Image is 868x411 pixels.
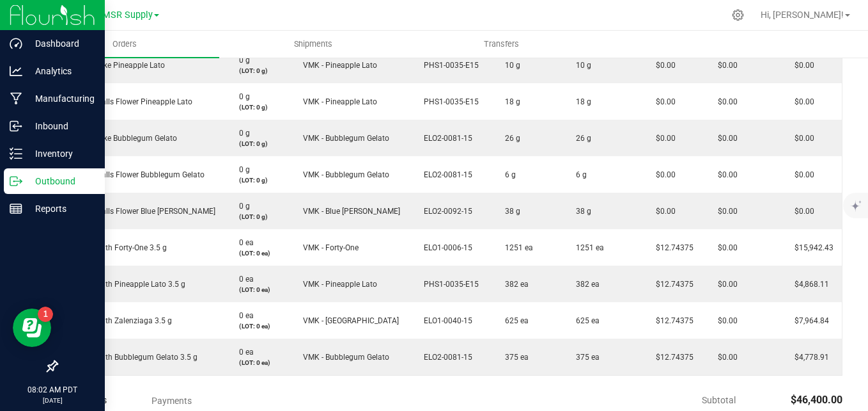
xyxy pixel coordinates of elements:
p: Outbound [22,173,99,189]
span: $0.00 [711,170,738,179]
p: Dashboard [22,36,99,51]
span: ELO2-0081-15 [417,134,472,143]
span: $12.74375 [649,353,694,362]
p: (LOT: 0 ea) [233,248,281,258]
p: (LOT: 0 g) [233,102,281,112]
p: (LOT: 0 ea) [233,285,281,294]
span: 0 ea [233,348,254,357]
span: 10 g [570,61,591,70]
span: $0.00 [711,243,738,252]
span: 382 ea [570,280,600,289]
span: $0.00 [711,134,738,143]
p: (LOT: 0 ea) [233,321,281,331]
span: 0 ea [233,238,254,247]
span: Shipments [277,38,350,50]
span: $12.74375 [649,243,694,252]
span: $0.00 [649,170,676,179]
p: Manufacturing [22,91,99,106]
span: VMK Smalls Flower Pineapple Lato [65,97,192,106]
span: $0.00 [649,134,676,143]
p: (LOT: 0 g) [233,66,281,76]
span: 6 g [499,170,516,179]
span: $0.00 [711,353,738,362]
span: 18 g [499,97,520,106]
span: 0 g [233,56,250,65]
span: $46,400.00 [791,394,842,406]
span: 382 ea [499,280,529,289]
inline-svg: Inventory [10,147,22,160]
p: Inventory [22,146,99,161]
span: VMK - Bubblegum Gelato [297,134,389,143]
iframe: Resource center unread badge [38,307,53,322]
span: Orders [95,38,154,50]
span: $7,964.84 [788,316,829,325]
inline-svg: Outbound [10,175,22,188]
span: VMK Eighth Forty-One 3.5 g [65,243,167,252]
span: 6 g [570,170,587,179]
p: (LOT: 0 ea) [233,358,281,367]
span: 18 g [570,97,591,106]
p: Reports [22,201,99,216]
span: $0.00 [788,61,814,70]
span: $12.74375 [649,280,694,289]
p: [DATE] [6,396,99,405]
div: Manage settings [730,9,746,21]
span: MSR Supply [102,10,153,20]
span: 375 ea [570,353,600,362]
span: 1251 ea [499,243,533,252]
span: 1251 ea [570,243,604,252]
a: Shipments [219,31,408,58]
span: ELO2-0081-15 [417,170,472,179]
p: Inbound [22,118,99,134]
span: ELO2-0081-15 [417,353,472,362]
span: $0.00 [711,207,738,216]
span: 0 ea [233,275,254,284]
span: 0 g [233,92,250,101]
span: 625 ea [570,316,600,325]
span: 26 g [499,134,520,143]
span: PHS1-0035-E15 [417,97,479,106]
span: $0.00 [649,97,676,106]
p: 08:02 AM PDT [6,384,99,396]
span: 38 g [570,207,591,216]
span: ELO1-0006-15 [417,243,472,252]
span: PHS1-0035-E15 [417,61,479,70]
span: VMK Smalls Flower Bubblegum Gelato [65,170,205,179]
inline-svg: Inbound [10,120,22,133]
inline-svg: Dashboard [10,37,22,50]
span: VMK - Bubblegum Gelato [297,170,389,179]
span: $0.00 [788,97,814,106]
span: $4,868.11 [788,280,829,289]
span: PHS1-0035-E15 [417,280,479,289]
span: $0.00 [711,61,738,70]
span: Subtotal [702,395,736,405]
span: ELO1-0040-15 [417,316,472,325]
span: Hi, [PERSON_NAME]! [761,10,844,20]
span: VMK Eighth Zalenziaga 3.5 g [65,316,172,325]
span: $0.00 [788,170,814,179]
span: $0.00 [711,280,738,289]
span: ELO2-0092-15 [417,207,472,216]
a: Orders [31,31,219,58]
span: VMK Eighth Pineapple Lato 3.5 g [65,280,185,289]
span: VMK - Forty-One [297,243,359,252]
inline-svg: Reports [10,202,22,215]
span: VMK Smalls Flower Blue [PERSON_NAME] [65,207,215,216]
inline-svg: Analytics [10,65,22,77]
a: Transfers [408,31,596,58]
inline-svg: Manufacturing [10,92,22,105]
span: VMK - Pineapple Lato [297,61,377,70]
span: 375 ea [499,353,529,362]
span: 0 g [233,202,250,211]
span: 10 g [499,61,520,70]
span: 26 g [570,134,591,143]
p: (LOT: 0 g) [233,139,281,149]
span: VMK - Bubblegum Gelato [297,353,389,362]
p: Analytics [22,63,99,79]
span: 0 g [233,165,250,174]
p: (LOT: 0 g) [233,212,281,222]
span: $15,942.43 [788,243,833,252]
span: $12.74375 [649,316,694,325]
span: VMK Eighth Bubblegum Gelato 3.5 g [65,353,198,362]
